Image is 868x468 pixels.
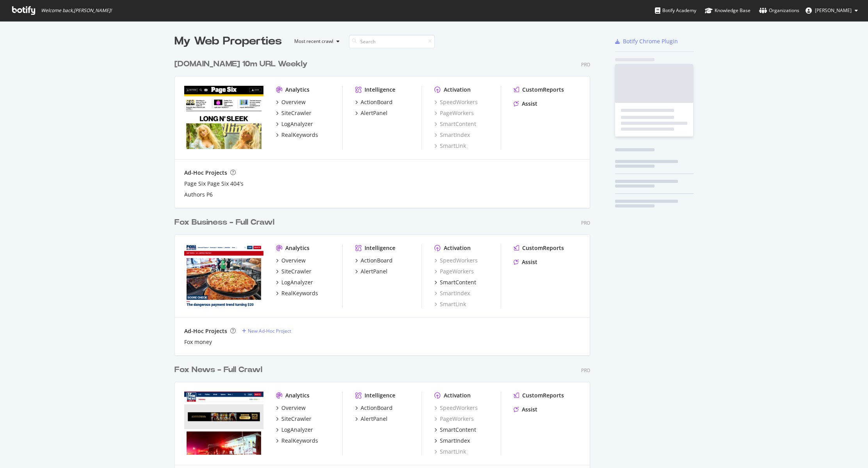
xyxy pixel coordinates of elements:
[434,426,476,434] a: SmartContent
[434,120,476,128] a: SmartContent
[276,426,313,434] a: LogAnalyzer
[281,131,318,139] div: RealKeywords
[444,86,471,94] div: Activation
[281,289,318,297] div: RealKeywords
[440,437,470,445] div: SmartIndex
[276,437,318,445] a: RealKeywords
[623,37,678,45] div: Botify Chrome Plugin
[361,268,388,275] div: AlertPanel
[581,61,590,68] div: Pro
[281,268,311,275] div: SiteCrawler
[294,39,333,44] div: Most recent crawl
[615,37,678,45] a: Botify Chrome Plugin
[288,35,343,48] button: Most recent crawl
[361,98,393,106] div: ActionBoard
[434,289,470,297] div: SmartIndex
[174,217,277,228] a: Fox Business - Full Crawl
[281,426,313,434] div: LogAnalyzer
[276,109,311,117] a: SiteCrawler
[355,415,388,423] a: AlertPanel
[434,278,476,286] a: SmartContent
[281,437,318,445] div: RealKeywords
[174,364,265,376] a: Fox News - Full Crawl
[514,258,537,266] a: Assist
[276,98,306,106] a: Overview
[355,404,393,412] a: ActionBoard
[655,7,696,14] div: Botify Academy
[276,415,311,423] a: SiteCrawler
[434,415,474,423] a: PageWorkers
[434,437,470,445] a: SmartIndex
[41,7,112,14] span: Welcome back, [PERSON_NAME] !
[361,415,388,423] div: AlertPanel
[184,338,212,346] a: Fox money
[514,392,564,399] a: CustomReports
[174,34,282,49] div: My Web Properties
[440,426,476,434] div: SmartContent
[355,268,388,275] a: AlertPanel
[281,98,306,106] div: Overview
[361,257,393,264] div: ActionBoard
[281,109,311,117] div: SiteCrawler
[281,415,311,423] div: SiteCrawler
[434,300,466,308] a: SmartLink
[434,448,466,456] a: SmartLink
[361,109,388,117] div: AlertPanel
[365,244,395,252] div: Intelligence
[184,180,244,188] div: Page Six Page Six 404's
[276,257,306,264] a: Overview
[514,406,537,413] a: Assist
[434,131,470,139] div: SmartIndex
[434,404,478,412] a: SpeedWorkers
[799,4,864,17] button: [PERSON_NAME]
[355,98,393,106] a: ActionBoard
[174,58,308,70] div: [DOMAIN_NAME] 10m URL Weekly
[365,392,395,399] div: Intelligence
[174,58,311,70] a: [DOMAIN_NAME] 10m URL Weekly
[276,268,311,275] a: SiteCrawler
[174,217,274,228] div: Fox Business - Full Crawl
[281,257,306,264] div: Overview
[522,100,537,108] div: Assist
[434,109,474,117] a: PageWorkers
[361,404,393,412] div: ActionBoard
[276,120,313,128] a: LogAnalyzer
[581,367,590,374] div: Pro
[174,364,262,376] div: Fox News - Full Crawl
[281,120,313,128] div: LogAnalyzer
[285,392,309,399] div: Analytics
[184,392,263,455] img: www.foxnews.com
[440,278,476,286] div: SmartContent
[522,406,537,413] div: Assist
[184,86,263,149] img: www.Pagesix.com
[276,289,318,297] a: RealKeywords
[522,86,564,94] div: CustomReports
[242,328,291,334] a: New Ad-Hoc Project
[184,169,227,177] div: Ad-Hoc Projects
[434,257,478,264] a: SpeedWorkers
[365,86,395,94] div: Intelligence
[184,244,263,307] img: www.foxbusiness.com
[434,98,478,106] a: SpeedWorkers
[285,86,309,94] div: Analytics
[184,191,213,199] a: Authors P6
[444,392,471,399] div: Activation
[815,7,852,14] span: Angel Nieves
[281,278,313,286] div: LogAnalyzer
[434,268,474,275] a: PageWorkers
[276,131,318,139] a: RealKeywords
[514,244,564,252] a: CustomReports
[276,278,313,286] a: LogAnalyzer
[444,244,471,252] div: Activation
[514,100,537,108] a: Assist
[434,142,466,150] div: SmartLink
[355,257,393,264] a: ActionBoard
[184,327,227,335] div: Ad-Hoc Projects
